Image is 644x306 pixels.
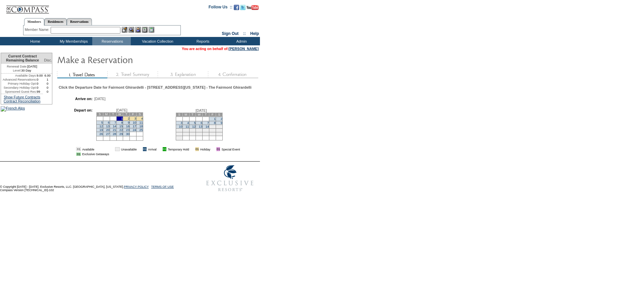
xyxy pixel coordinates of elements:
td: T [189,113,196,116]
a: Follow us on Twitter [240,7,246,11]
td: 01 [216,147,220,151]
td: 9.00 [37,74,43,78]
td: 15 [209,125,216,128]
a: 27 [106,132,109,136]
div: Click the Departure Date for Fairmont Ghirardelli - [STREET_ADDRESS][US_STATE] - The Fairmont Ghi... [59,85,252,89]
a: 8 [214,121,216,125]
img: Reservations [142,27,148,33]
img: b_calculator.gif [149,27,154,33]
a: 7 [114,121,116,124]
a: 5 [101,121,103,124]
span: You are acting on behalf of: [182,47,259,51]
a: 19 [99,128,103,132]
div: Member Name: [25,27,51,33]
a: 14 [206,125,209,128]
img: step4_state1.gif [208,71,258,78]
a: 3 [180,121,182,125]
a: 23 [126,128,129,132]
span: :: [243,31,246,36]
td: 1 [116,116,123,121]
td: Available [82,147,109,151]
td: 25 [182,132,189,136]
td: S [216,113,222,116]
td: 01 [195,147,199,151]
a: Show Future Contracts [4,95,40,99]
td: 99 [37,90,43,94]
a: 28 [113,132,116,136]
img: Impersonate [135,27,141,33]
a: 16 [126,125,129,128]
td: Available Days: [1,74,37,78]
td: Reports [183,37,221,45]
a: 14 [113,125,116,128]
img: Exclusive Resorts [200,162,260,195]
td: Home [15,37,54,45]
td: 31 [176,136,182,140]
a: 25 [140,128,143,132]
td: My Memberships [54,37,92,45]
a: 9 [128,121,129,124]
td: 22 [209,128,216,132]
td: 21 [203,128,209,132]
td: [DATE] [1,64,43,69]
td: 01 [143,147,147,151]
span: Disc. [44,58,52,62]
a: Subscribe to our YouTube Channel [247,7,259,11]
a: 12 [192,125,196,128]
a: 8 [121,121,123,124]
a: Residences [44,18,67,25]
img: i.gif [212,147,215,151]
img: i.gif [110,147,114,151]
td: 30 Day [1,69,43,74]
a: 7 [207,121,209,125]
a: 5 [194,121,196,125]
td: 0 [43,82,52,86]
td: 01 [115,147,119,151]
img: Become our fan on Facebook [234,5,239,10]
td: Admin [221,37,260,45]
span: [DATE] [116,108,127,112]
td: 0 [43,90,52,94]
img: step1_state2.gif [57,71,107,78]
td: M [182,113,189,116]
img: step3_state1.gif [158,71,208,78]
span: [DATE] [94,97,106,101]
a: 26 [99,132,103,136]
td: Special Event [221,147,240,151]
a: 3 [135,117,136,120]
td: Arrive on: [62,97,93,101]
a: 15 [119,125,123,128]
img: i.gif [138,147,142,151]
img: Make Reservation [57,53,191,66]
a: 30 [126,132,129,136]
td: Unavailable [121,147,137,151]
img: French Alps [1,106,25,112]
img: Follow us on Twitter [240,5,246,10]
td: Primary Holiday Opt: [1,82,37,86]
td: Temporary Hold [168,147,189,151]
a: 4 [187,121,189,125]
a: 10 [133,121,136,124]
td: 26 [189,132,196,136]
a: 13 [199,125,202,128]
td: Advanced Reservations: [1,78,37,82]
a: 11 [185,125,189,128]
td: Exclusive Getaways [82,152,109,156]
td: W [116,112,123,116]
td: 6.00 [43,74,52,78]
img: i.gif [158,147,161,151]
td: W [196,113,203,116]
a: 18 [140,125,143,128]
img: i.gif [191,147,194,151]
td: 23 [216,128,222,132]
img: Subscribe to our YouTube Channel [247,5,259,10]
a: 13 [106,125,109,128]
td: 20 [196,128,203,132]
td: 27 [196,132,203,136]
a: 20 [106,128,109,132]
a: Members [24,18,45,26]
a: 29 [119,132,123,136]
td: Current Contract Remaining Balance [1,53,43,64]
td: Reservations [92,37,131,45]
td: 16 [216,125,222,128]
